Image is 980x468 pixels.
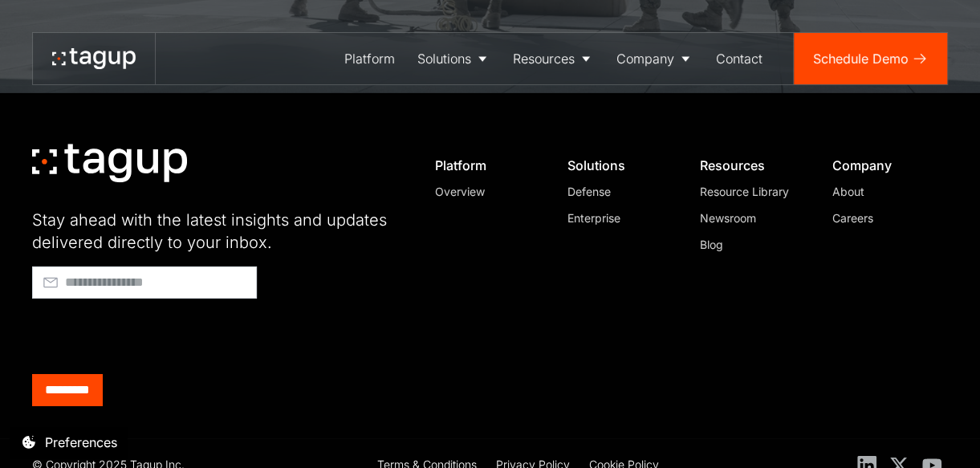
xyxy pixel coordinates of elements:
[705,33,774,84] a: Contact
[700,236,803,253] a: Blog
[435,157,538,173] div: Platform
[502,33,605,84] a: Resources
[716,49,762,68] div: Contact
[832,210,935,226] a: Careers
[344,49,395,68] div: Platform
[605,33,705,84] a: Company
[832,183,935,200] a: About
[567,157,670,173] div: Solutions
[406,33,502,84] a: Solutions
[435,183,538,200] a: Overview
[417,49,471,68] div: Solutions
[813,49,909,68] div: Schedule Demo
[45,433,117,452] div: Preferences
[567,183,670,200] a: Defense
[32,267,398,406] form: Footer - Early Access
[616,49,674,68] div: Company
[794,33,947,84] a: Schedule Demo
[700,157,803,173] div: Resources
[567,210,670,226] a: Enterprise
[832,157,935,173] div: Company
[32,209,398,254] div: Stay ahead with the latest insights and updates delivered directly to your inbox.
[513,49,575,68] div: Resources
[333,33,406,84] a: Platform
[700,210,803,226] a: Newsroom
[32,305,276,368] iframe: reCAPTCHA
[700,183,803,200] a: Resource Library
